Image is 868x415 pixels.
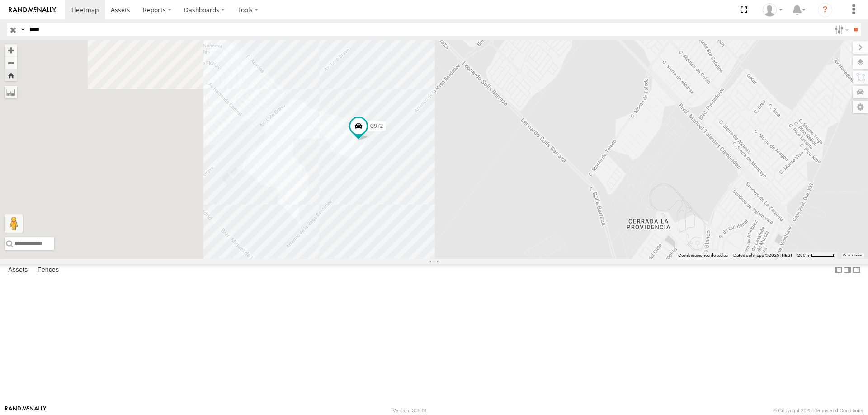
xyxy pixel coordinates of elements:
img: rand-logo.svg [9,7,56,13]
label: Dock Summary Table to the Right [843,264,852,277]
button: Arrastra el hombrecito naranja al mapa para abrir Street View [5,214,23,233]
a: Visit our Website [5,406,47,415]
label: Search Query [19,23,26,36]
label: Hide Summary Table [852,264,861,277]
div: © Copyright 2025 - [773,408,863,413]
i: ? [818,3,832,17]
a: Condiciones (se abre en una nueva pestaña) [843,254,862,257]
a: Terms and Conditions [815,408,863,413]
label: Fences [33,264,63,276]
label: Search Filter Options [831,23,850,36]
label: Map Settings [853,101,868,113]
label: Assets [4,264,32,276]
label: Dock Summary Table to the Left [834,264,843,277]
label: Measure [5,86,17,98]
button: Combinaciones de teclas [678,252,728,259]
span: C972 [370,123,383,129]
div: Version: 308.01 [393,408,427,413]
button: Zoom in [5,44,17,56]
button: Zoom out [5,56,17,69]
button: Escala del mapa: 200 m por 49 píxeles [795,252,837,259]
button: Zoom Home [5,69,17,81]
div: MANUEL HERNANDEZ [759,3,786,17]
span: 200 m [797,253,811,258]
span: Datos del mapa ©2025 INEGI [733,253,792,258]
